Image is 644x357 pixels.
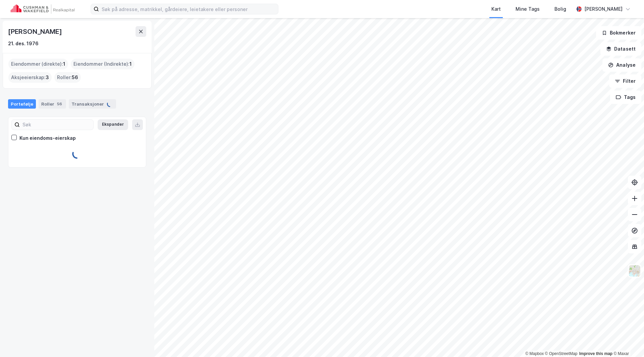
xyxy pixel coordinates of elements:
a: Mapbox [525,351,544,356]
img: Z [628,264,641,277]
button: Ekspander [98,119,128,130]
iframe: Chat Widget [610,325,644,357]
button: Filter [609,74,641,88]
div: 56 [56,101,63,107]
button: Analyse [602,58,641,72]
div: Kontrollprogram for chat [610,325,644,357]
img: spinner.a6d8c91a73a9ac5275cf975e30b51cfb.svg [107,101,113,107]
div: Kun eiendoms-eierskap [19,134,76,142]
div: Mine Tags [516,5,540,13]
div: Bolig [554,5,566,13]
span: 3 [46,73,49,81]
a: Improve this map [579,351,612,356]
input: Søk på adresse, matrikkel, gårdeiere, leietakere eller personer [99,4,278,14]
div: Roller : [54,72,81,83]
img: cushman-wakefield-realkapital-logo.202ea83816669bd177139c58696a8fa1.svg [11,4,74,14]
button: Bokmerker [596,26,641,40]
div: [PERSON_NAME] [584,5,623,13]
div: Aksjeeierskap : [8,72,52,83]
span: 56 [72,73,78,81]
input: Søk [20,120,93,130]
button: Tags [610,91,641,104]
span: 1 [129,60,132,68]
div: Eiendommer (direkte) : [8,59,68,69]
div: Roller [39,99,66,109]
div: [PERSON_NAME] [8,26,63,37]
img: spinner.a6d8c91a73a9ac5275cf975e30b51cfb.svg [72,148,83,159]
button: Datasett [600,42,641,56]
div: 21. des. 1976 [8,40,39,48]
span: 1 [63,60,65,68]
div: Transaksjoner [69,99,116,109]
a: OpenStreetMap [545,351,578,356]
div: Eiendommer (Indirekte) : [71,59,135,69]
div: Portefølje [8,99,36,109]
div: Kart [491,5,501,13]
